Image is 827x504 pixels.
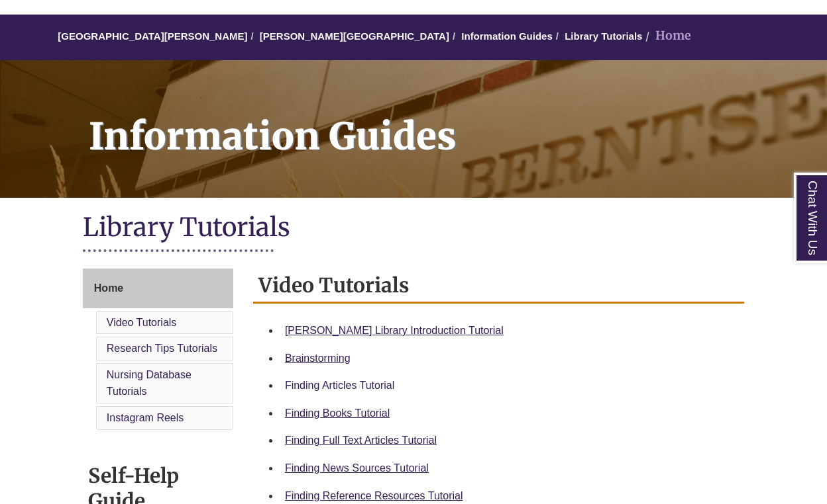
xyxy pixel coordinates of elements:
[83,211,744,246] h1: Library Tutorials
[107,412,184,423] a: Instagram Reels
[83,269,233,433] div: Guide Page Menu
[285,407,390,419] a: Finding Books Tutorial
[565,30,642,42] a: Library Tutorials
[107,317,177,328] a: Video Tutorials
[285,462,429,474] a: Finding News Sources Tutorial
[285,380,394,391] a: Finding Articles Tutorial
[107,369,192,398] a: Nursing Database Tutorials
[94,282,123,294] span: Home
[285,435,437,446] a: Finding Full Text Articles Tutorial
[285,353,351,364] a: Brainstorming
[642,26,691,46] li: Home
[74,60,827,181] h1: Information Guides
[260,30,449,42] a: [PERSON_NAME][GEOGRAPHIC_DATA]
[58,30,247,42] a: [GEOGRAPHIC_DATA][PERSON_NAME]
[253,269,744,304] h2: Video Tutorials
[285,490,463,501] a: Finding Reference Resources Tutorial
[461,30,553,42] a: Information Guides
[107,343,217,354] a: Research Tips Tutorials
[285,325,504,336] a: [PERSON_NAME] Library Introduction Tutorial
[83,269,233,308] a: Home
